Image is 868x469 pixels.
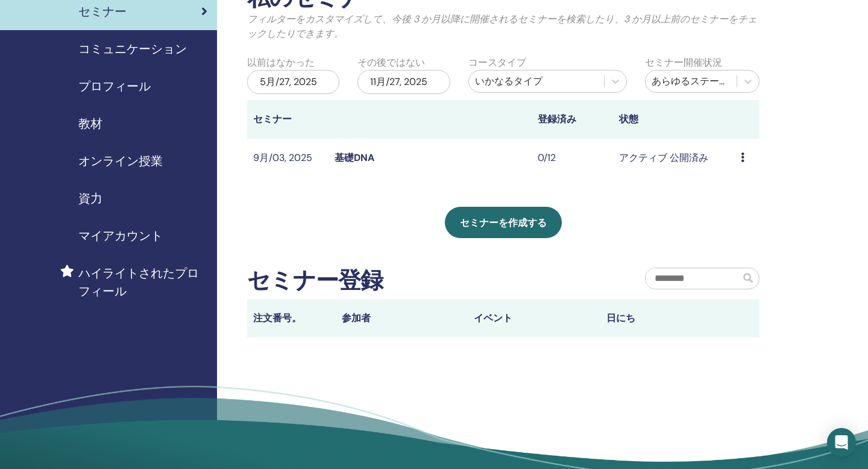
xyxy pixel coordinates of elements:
span: ハイライトされたプロフィール [78,264,207,300]
span: 資力 [78,189,102,207]
div: 5月/27, 2025 [247,70,339,94]
div: 11月/27, 2025 [357,70,450,94]
label: その後ではない [357,55,425,70]
div: いかなるタイプ [475,74,598,89]
span: オンライン授業 [78,152,163,170]
td: 0/12 [532,139,613,178]
a: セミナーを作成する [445,207,562,238]
th: 状態 [613,100,735,139]
th: 注文番号。 [247,299,336,338]
div: Open Intercom Messenger [827,428,856,457]
label: 以前はなかった [247,55,315,70]
h2: セミナー登録 [247,267,383,295]
th: 参加者 [336,299,468,338]
p: フィルターをカスタマイズして、今後 3 か月以降に開催されるセミナーを検索したり、3 か月以上前のセミナーをチェックしたりできます。 [247,12,759,41]
a: 基礎DNA [335,151,374,164]
span: セミナー [78,2,127,20]
span: マイアカウント [78,227,163,245]
span: セミナーを作成する [460,216,547,229]
th: 登録済み [532,100,613,139]
td: 9月/03, 2025 [247,139,329,178]
label: セミナー開催状況 [645,55,722,70]
th: 日にち [600,299,733,338]
span: コミュニケーション [78,40,187,58]
th: セミナー [247,100,329,139]
div: あらゆるステータス [652,74,731,89]
label: コースタイプ [468,55,526,70]
span: 教材 [78,115,102,133]
th: イベント [468,299,600,338]
span: プロフィール [78,77,151,95]
td: アクティブ 公開済み [613,139,735,178]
